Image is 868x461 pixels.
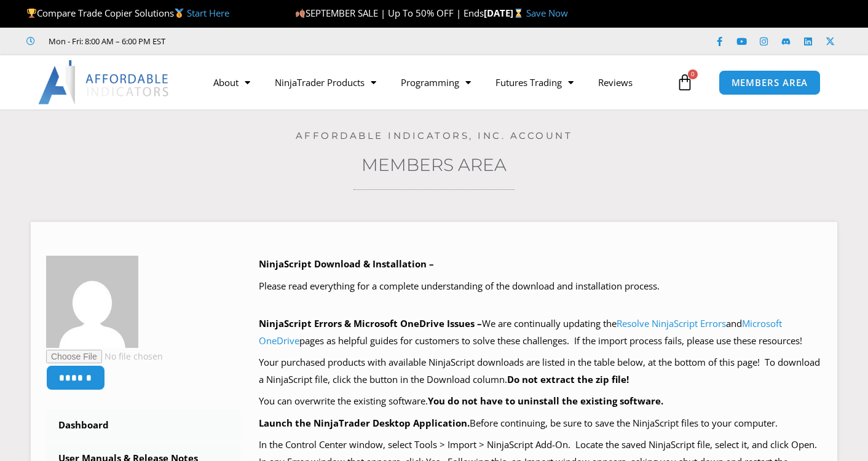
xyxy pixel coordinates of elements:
[586,68,645,97] a: Reviews
[183,35,367,47] iframe: Customer reviews powered by Trustpilot
[296,9,305,18] img: 🍂
[259,415,823,432] p: Before continuing, be sure to save the NinjaScript files to your computer.
[428,395,663,407] b: You do not have to uninstall the existing software.
[719,70,821,95] a: MEMBERS AREA
[296,130,573,141] a: Affordable Indicators, Inc. Account
[514,9,523,18] img: ⌛
[259,315,823,350] p: We are continually updating the and pages as helpful guides for customers to solve these challeng...
[38,60,170,104] img: LogoAI | Affordable Indicators – NinjaTrader
[688,69,698,79] span: 0
[27,9,36,18] img: 🏆
[259,258,434,270] b: NinjaScript Download & Installation –
[295,7,484,19] span: SEPTEMBER SALE | Up To 50% OFF | Ends
[175,9,184,18] img: 🥇
[658,65,712,100] a: 0
[389,68,483,97] a: Programming
[259,278,823,295] p: Please read everything for a complete understanding of the download and installation process.
[259,393,823,410] p: You can overwrite the existing software.
[259,354,823,388] p: Your purchased products with available NinjaScript downloads are listed in the table below, at th...
[484,7,526,19] strong: [DATE]
[45,34,165,49] span: Mon - Fri: 8:00 AM – 6:00 PM EST
[26,7,229,19] span: Compare Trade Copier Solutions
[46,256,138,348] img: b0ce97573fd1be15978b524e5fd7317f87a1dd18704a0d202a07978c0d9eef75
[259,317,782,347] a: Microsoft OneDrive
[259,417,470,429] b: Launch the NinjaTrader Desktop Application.
[526,7,568,19] a: Save Now
[201,68,262,97] a: About
[483,68,586,97] a: Futures Trading
[259,317,482,329] b: NinjaScript Errors & Microsoft OneDrive Issues –
[507,373,629,385] b: Do not extract the zip file!
[262,68,389,97] a: NinjaTrader Products
[46,409,240,441] a: Dashboard
[201,68,673,97] nav: Menu
[361,154,507,175] a: Members Area
[617,317,726,329] a: Resolve NinjaScript Errors
[187,7,229,19] a: Start Here
[732,78,808,87] span: MEMBERS AREA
